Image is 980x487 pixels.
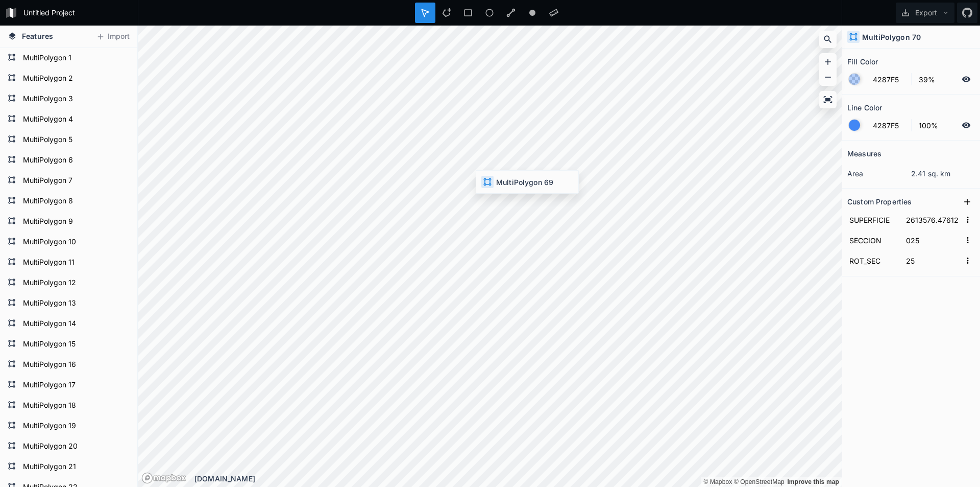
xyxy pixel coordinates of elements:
a: Mapbox logo [141,472,186,484]
button: Export [896,3,954,23]
input: Name [847,233,899,248]
h2: Line Color [847,100,882,115]
h2: Fill Color [847,54,878,69]
h4: MultiPolygon 70 [862,32,921,42]
input: Name [847,212,899,227]
div: [DOMAIN_NAME] [194,473,842,484]
h2: Custom Properties [847,194,912,210]
dt: area [847,168,911,179]
span: Features [22,31,53,41]
a: Map feedback [787,478,839,485]
dd: 2.41 sq. km [911,168,975,179]
button: Import [91,29,135,45]
input: Name [847,253,899,268]
input: Empty [904,212,961,227]
h2: Measures [847,146,881,161]
a: OpenStreetMap [734,478,785,485]
input: Empty [904,233,961,248]
input: Empty [904,253,961,268]
a: Mapbox [703,478,732,485]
